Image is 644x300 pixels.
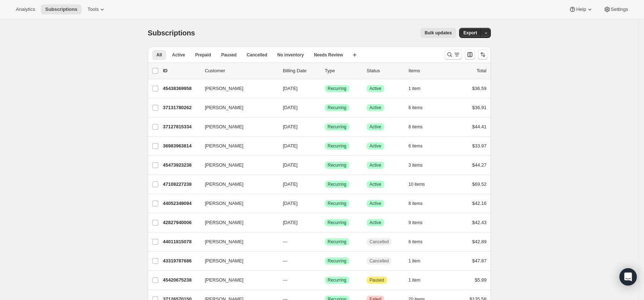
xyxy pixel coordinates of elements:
[12,4,39,14] button: Analytics
[409,277,420,283] span: 1 item
[472,181,487,187] span: $69.52
[477,67,487,74] p: Total
[409,237,431,247] button: 6 items
[195,52,211,58] span: Prepaid
[328,277,346,283] span: Recurring
[409,179,433,189] button: 10 items
[205,200,243,207] span: [PERSON_NAME]
[148,29,195,37] span: Subscriptions
[472,105,487,110] span: $36.91
[283,258,288,263] span: ---
[369,201,381,206] span: Active
[328,143,346,149] span: Recurring
[472,143,487,149] span: $33.97
[472,124,487,129] span: $44.41
[328,181,346,187] span: Recurring
[576,7,586,12] span: Help
[200,121,273,133] button: [PERSON_NAME]
[409,143,423,149] span: 6 items
[599,4,632,14] button: Settings
[200,102,273,113] button: [PERSON_NAME]
[369,181,381,187] span: Active
[472,86,487,91] span: $36.59
[328,258,346,264] span: Recurring
[409,103,431,113] button: 6 items
[163,142,199,150] p: 36983963814
[205,277,243,284] span: [PERSON_NAME]
[200,217,273,228] button: [PERSON_NAME]
[205,181,243,188] span: [PERSON_NAME]
[409,122,431,132] button: 8 items
[283,86,298,91] span: [DATE]
[163,104,199,111] p: 37131780262
[369,143,381,149] span: Active
[328,162,346,168] span: Recurring
[325,67,361,74] div: Type
[409,83,428,94] button: 1 item
[283,67,319,74] p: Billing Date
[369,124,381,130] span: Active
[163,160,487,170] div: 45473923238[PERSON_NAME][DATE]SuccessRecurringSuccessActive3 items$44.27
[409,218,431,228] button: 9 items
[172,52,185,58] span: Active
[409,105,423,111] span: 6 items
[200,255,273,267] button: [PERSON_NAME]
[409,256,428,266] button: 1 item
[475,277,487,283] span: $5.99
[328,86,346,91] span: Recurring
[200,274,273,286] button: [PERSON_NAME]
[163,219,199,226] p: 42827940006
[205,67,277,74] p: Customer
[409,124,423,130] span: 8 items
[369,277,384,283] span: Paused
[163,256,487,266] div: 43319787686[PERSON_NAME]---SuccessRecurringCancelled1 item$47.87
[478,50,488,60] button: Sort the results
[409,201,423,206] span: 8 items
[409,160,431,170] button: 3 items
[283,105,298,110] span: [DATE]
[163,200,199,207] p: 44052349094
[205,104,243,111] span: [PERSON_NAME]
[163,218,487,228] div: 42827940006[PERSON_NAME][DATE]SuccessRecurringSuccessActive9 items$42.43
[163,275,487,285] div: 45420675238[PERSON_NAME]---SuccessRecurringAttentionPaused1 item$5.99
[200,198,273,209] button: [PERSON_NAME]
[200,159,273,171] button: [PERSON_NAME]
[205,219,243,226] span: [PERSON_NAME]
[459,28,481,38] button: Export
[328,105,346,111] span: Recurring
[163,277,199,284] p: 45420675238
[283,239,288,244] span: ---
[205,257,243,265] span: [PERSON_NAME]
[87,7,99,12] span: Tools
[221,52,237,58] span: Paused
[472,239,487,244] span: $42.89
[163,83,487,94] div: 45438369958[PERSON_NAME][DATE]SuccessRecurringSuccessActive1 item$36.59
[200,236,273,248] button: [PERSON_NAME]
[472,201,487,206] span: $42.16
[200,179,273,190] button: [PERSON_NAME]
[369,239,389,245] span: Cancelled
[163,67,487,74] div: IDCustomerBilling DateTypeStatusItemsTotal
[369,162,381,168] span: Active
[409,220,423,226] span: 9 items
[277,52,304,58] span: No inventory
[283,162,298,168] span: [DATE]
[445,50,462,60] button: Search and filter results
[205,123,243,130] span: [PERSON_NAME]
[314,52,343,58] span: Needs Review
[409,162,423,168] span: 3 items
[163,181,199,188] p: 47108227238
[409,181,425,187] span: 10 items
[163,198,487,209] div: 44052349094[PERSON_NAME][DATE]SuccessRecurringSuccessActive8 items$42.16
[328,124,346,130] span: Recurring
[283,143,298,149] span: [DATE]
[328,201,346,206] span: Recurring
[328,239,346,245] span: Recurring
[565,4,597,14] button: Help
[163,237,487,247] div: 44011815078[PERSON_NAME]---SuccessRecurringCancelled6 items$42.89
[425,30,452,36] span: Bulk updates
[205,162,243,169] span: [PERSON_NAME]
[472,258,487,263] span: $47.87
[163,257,199,265] p: 43319787686
[465,50,475,60] button: Customize table column order and visibility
